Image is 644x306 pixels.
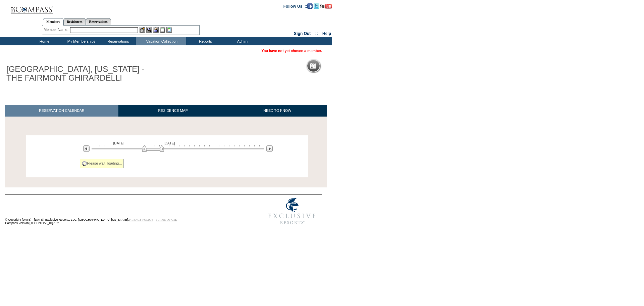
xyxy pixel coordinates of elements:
[113,141,124,145] span: [DATE]
[25,37,62,45] td: Home
[5,195,240,228] td: © Copyright [DATE] - [DATE]. Exclusive Resorts, LLC. [GEOGRAPHIC_DATA], [US_STATE]. Compass Versi...
[80,159,124,168] div: Please wait, loading...
[307,4,313,8] a: Become our fan on Facebook
[314,4,319,8] a: Follow us on Twitter
[314,3,319,9] img: Follow us on Twitter
[320,4,332,9] img: Subscribe to our YouTube Channel
[82,161,87,166] img: spinner2.gif
[160,27,165,33] img: Reservations
[153,27,159,33] img: Impersonate
[307,3,313,9] img: Become our fan on Facebook
[283,3,307,9] td: Follow Us ::
[166,27,172,33] img: b_calculator.gif
[320,4,332,8] a: Subscribe to our YouTube Channel
[5,63,155,84] h1: [GEOGRAPHIC_DATA], [US_STATE] - THE FAIRMONT GHIRARDELLI
[5,105,118,117] a: RESERVATION CALENDAR
[140,27,145,33] img: b_edit.gif
[315,31,318,36] span: ::
[186,37,223,45] td: Reports
[262,194,322,228] img: Exclusive Resorts
[156,218,177,221] a: TERMS OF USE
[118,105,228,117] a: RESIDENCE MAP
[83,145,90,152] img: Previous
[86,18,111,25] a: Reservations
[43,18,63,26] a: Members
[262,49,322,53] span: You have not yet chosen a member.
[294,31,311,36] a: Sign Out
[63,18,86,25] a: Residences
[227,105,327,117] a: NEED TO KNOW
[266,145,273,152] img: Next
[44,27,69,33] div: Member Name:
[164,141,175,145] span: [DATE]
[318,64,370,68] h5: Reservation Calendar
[223,37,260,45] td: Admin
[129,218,153,221] a: PRIVACY POLICY
[146,27,152,33] img: View
[136,37,186,45] td: Vacation Collection
[322,31,331,36] a: Help
[62,37,99,45] td: My Memberships
[99,37,136,45] td: Reservations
